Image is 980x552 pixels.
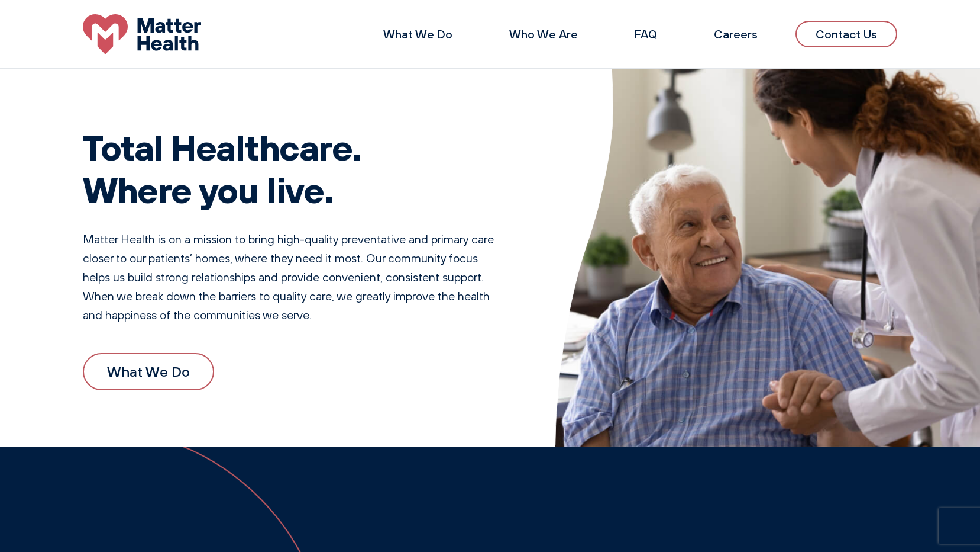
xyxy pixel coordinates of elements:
[383,27,452,41] a: What We Do
[635,27,657,41] a: FAQ
[83,353,214,390] a: What We Do
[714,27,758,41] a: Careers
[795,21,897,47] a: Contact Us
[83,230,508,325] p: Matter Health is on a mission to bring high-quality preventative and primary care closer to our p...
[509,27,578,41] a: Who We Are
[83,126,508,211] h1: Total Healthcare. Where you live.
